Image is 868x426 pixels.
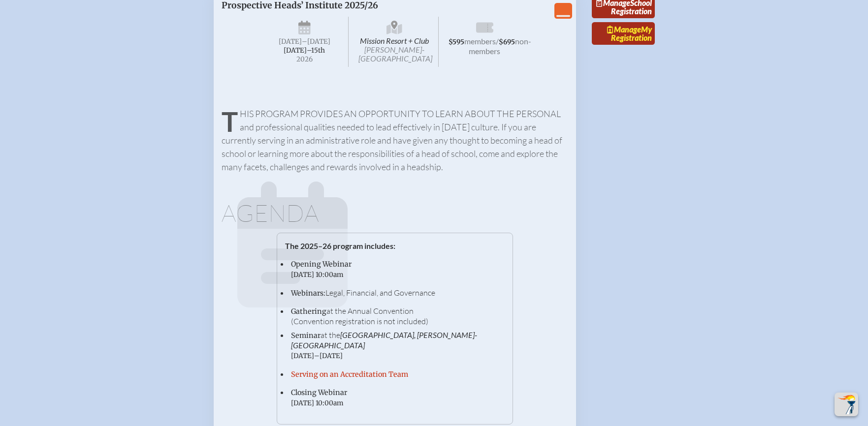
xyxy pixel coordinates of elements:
[449,38,464,46] span: $595
[469,36,531,56] span: non-members
[302,37,330,46] span: –[DATE]
[291,307,326,316] span: Gathering
[269,56,341,63] span: 2026
[291,399,344,407] span: [DATE] 10:00am
[291,288,497,298] p: Legal, Financial, and Governance
[222,107,568,174] p: This program provides an opportunity to learn about the personal and professional qualities neede...
[592,22,655,45] a: ManageMy Registration
[291,330,497,361] p: at the
[607,25,641,34] span: Manage
[499,38,515,46] span: $695
[291,370,408,379] a: Serving on an Accreditation Team
[464,36,496,46] span: members
[351,17,439,67] span: Mission Resort + Club
[835,393,858,416] button: Scroll Top
[291,260,352,269] span: Opening Webinar
[291,352,343,360] span: [DATE]–[DATE]
[836,395,856,414] img: To the top
[284,46,325,55] span: [DATE]–⁠15th
[291,330,477,350] span: [GEOGRAPHIC_DATA], [PERSON_NAME]-[GEOGRAPHIC_DATA]
[279,37,302,46] span: [DATE]
[358,45,432,63] span: [PERSON_NAME]-[GEOGRAPHIC_DATA]
[496,36,499,46] span: /
[291,331,321,340] span: Seminar
[289,306,505,326] li: at the Annual Convention (Convention registration is not included)
[222,201,568,225] h1: Agenda
[291,388,347,397] span: Closing Webinar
